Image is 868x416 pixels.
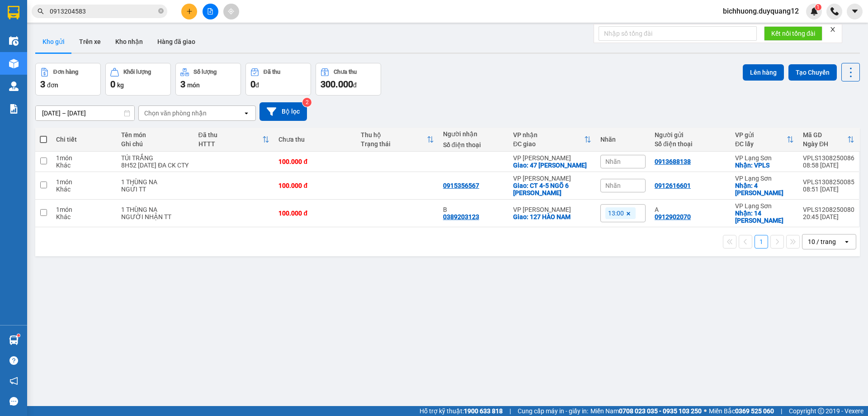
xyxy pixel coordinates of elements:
[9,36,19,46] img: warehouse-icon
[464,407,503,415] strong: 1900 633 818
[353,81,357,89] span: đ
[709,406,774,416] span: Miền Bắc
[818,408,824,414] span: copyright
[704,409,707,413] span: ⚪️
[513,175,591,182] div: VP [PERSON_NAME]
[158,7,164,16] span: close-circle
[56,154,112,162] div: 1 món
[9,335,19,345] img: warehouse-icon
[36,106,134,120] input: Select a date range.
[735,210,794,224] div: Nhận: 14 PHAN BỘI CHÂU
[716,5,806,17] span: bichhuong.duyquang12
[605,158,621,165] span: Nhãn
[121,186,189,193] div: NGỬI TT
[56,136,112,143] div: Chi tiết
[121,213,189,220] div: NGƯỜI NHẬN TT
[316,63,381,96] button: Chưa thu300.000đ
[105,63,171,96] button: Khối lượng0kg
[302,98,311,107] sup: 2
[193,69,217,75] div: Số lượng
[243,110,250,117] svg: open
[847,4,863,19] button: caret-down
[9,397,18,406] span: message
[788,64,837,81] button: Tạo Chuyến
[186,8,193,14] span: plus
[830,7,839,15] img: phone-icon
[180,79,185,90] span: 3
[158,8,164,14] span: close-circle
[518,406,588,416] span: Cung cấp máy in - giấy in:
[513,162,591,169] div: Giao: 47 PHẠM VĂN ĐỒNG
[513,206,591,213] div: VP [PERSON_NAME]
[655,140,726,148] div: Số điện thoại
[255,81,259,89] span: đ
[735,162,794,169] div: Nhận: VPLS
[735,182,794,196] div: Nhận: 4 HOÀNG VĂN THỤ
[830,26,836,33] span: close
[605,182,621,189] span: Nhãn
[443,141,504,148] div: Số điện thoại
[655,213,691,220] div: 0912902070
[9,59,19,68] img: warehouse-icon
[443,130,504,138] div: Người nhận
[198,140,263,148] div: HTTT
[735,154,794,162] div: VP Lạng Sơn
[198,131,263,139] div: Đã thu
[513,213,591,220] div: Giao: 127 HÀO NAM
[590,406,702,416] span: Miền Nam
[361,131,427,139] div: Thu hộ
[56,186,112,193] div: Khác
[56,162,112,169] div: Khác
[56,206,112,213] div: 1 món
[803,213,854,220] div: 20:45 [DATE]
[150,31,203,53] button: Hàng đã giao
[38,8,44,14] span: search
[851,7,859,15] span: caret-down
[655,158,691,165] div: 0913688138
[321,79,353,90] span: 300.000
[803,154,854,162] div: VPLS1308250086
[655,182,691,189] div: 0912616601
[808,237,836,246] div: 10 / trang
[443,206,504,213] div: B
[17,334,20,337] sup: 1
[278,158,352,165] div: 100.000 đ
[509,128,596,152] th: Toggle SortBy
[47,81,58,89] span: đơn
[509,406,511,416] span: |
[278,210,352,217] div: 100.000 đ
[175,63,241,96] button: Số lượng3món
[600,136,646,143] div: Nhãn
[735,175,794,182] div: VP Lạng Sơn
[513,154,591,162] div: VP [PERSON_NAME]
[443,182,479,189] div: 0915356567
[144,109,207,118] div: Chọn văn phòng nhận
[735,407,774,415] strong: 0369 525 060
[361,140,427,148] div: Trạng thái
[187,81,200,89] span: món
[803,186,854,193] div: 08:51 [DATE]
[121,178,189,186] div: 1 THÙNG NA
[121,154,189,162] div: TÚI TRẮNG
[816,4,820,10] span: 1
[803,140,847,148] div: Ngày ĐH
[334,69,357,75] div: Chưa thu
[443,213,479,220] div: 0389203123
[655,131,726,139] div: Người gửi
[121,162,189,169] div: 8H52 13/8 ĐA CK CTY
[810,7,818,15] img: icon-new-feature
[755,235,768,249] button: 1
[735,202,794,210] div: VP Lạng Sơn
[731,128,798,152] th: Toggle SortBy
[194,128,274,152] th: Toggle SortBy
[815,4,821,10] sup: 1
[608,209,624,217] span: 13:00
[121,131,189,139] div: Tên món
[513,131,584,139] div: VP nhận
[259,102,307,121] button: Bộ lọc
[9,104,19,114] img: solution-icon
[117,81,124,89] span: kg
[9,377,18,385] span: notification
[735,131,787,139] div: VP gửi
[223,4,239,19] button: aim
